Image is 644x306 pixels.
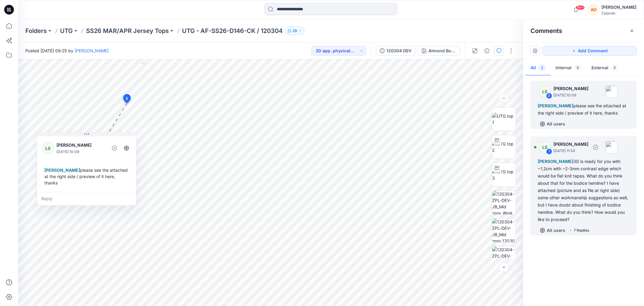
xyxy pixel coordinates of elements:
p: [PERSON_NAME] [56,142,106,149]
span: [PERSON_NAME] [538,159,573,164]
div: Zalando [601,11,636,15]
div: Almond Buff / Cappuccino [428,47,456,54]
img: UTG top 3 [492,168,516,181]
p: [DATE] 10:09 [56,149,106,155]
div: LS [539,141,551,153]
span: [PERSON_NAME] [538,103,573,108]
div: 120304 DEV [386,47,412,54]
div: Reply [37,192,136,205]
span: 99+ [576,5,585,10]
p: UTG - AF-SS26-D146-CK / 120304 [182,27,283,35]
div: 1 [546,148,552,155]
h2: Comments [530,27,562,34]
div: [PERSON_NAME] [601,4,636,11]
a: [PERSON_NAME] [75,48,109,53]
img: UTG top 2 [492,141,516,153]
span: Posted [DATE] 09:25 by [25,47,109,54]
div: AO [588,4,599,15]
a: UTG [60,27,73,35]
p: All users [547,227,565,234]
img: UTG top 1 [492,113,516,125]
div: LS [42,142,54,154]
span: 2 [126,96,128,101]
button: All [526,60,551,76]
a: Folders [25,27,47,35]
button: 120304 DEV [376,46,415,56]
span: 0 [574,65,582,71]
img: 120304-ZPL-DEV-JB_Mid grey_120304 patterns [492,219,516,242]
p: [PERSON_NAME] [553,141,588,148]
p: [DATE] 10:09 [553,92,588,98]
p: All users [547,120,565,128]
img: 120304-ZPL-DEV-JB_Mid grey_Workmanship illustrations (22) [492,191,516,214]
button: Add Comment [543,46,637,56]
a: SS26 MAR/APR Jersey Tops [86,27,169,35]
button: 29 [285,27,305,35]
button: Internal [551,60,587,76]
p: [PERSON_NAME] [553,85,588,92]
button: All users [538,119,568,129]
span: 2 [538,65,546,71]
span: [PERSON_NAME] [44,168,80,173]
div: please see the attached at the right side / preview of it here, thanks [42,164,131,188]
div: 3D is ready for you with ~1,2cm with ~2-3mm contrast edge which would be flat knit tapes. What do... [538,158,630,223]
button: All users [538,226,568,235]
button: Details [482,46,492,56]
p: 29 [293,28,297,34]
button: Almond Buff / Cappuccino [418,46,460,56]
button: External [587,60,623,76]
div: 2 [546,93,552,99]
div: 7 Replies [574,227,589,233]
span: 2 [611,65,618,71]
img: 120304-ZPL-DEV-JB_Mid grey_120304 MC [492,246,516,270]
div: LS [539,86,551,98]
p: [DATE] 11:54 [553,148,588,154]
div: please see the attached at the right side / preview of it here, thanks [538,102,630,117]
